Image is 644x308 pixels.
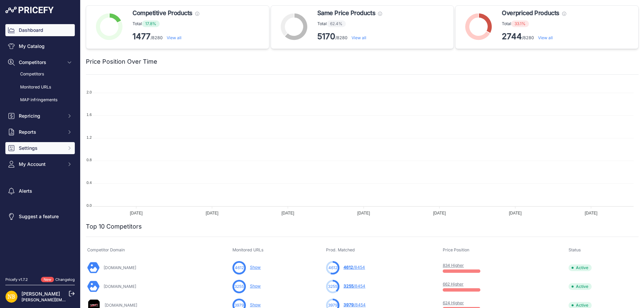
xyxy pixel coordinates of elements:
span: 4612 [235,265,244,271]
span: Active [569,264,592,271]
h2: Top 10 Competitors [86,222,142,231]
a: Alerts [5,185,75,197]
span: 17.8% [142,20,160,27]
img: Pricefy Logo [5,7,54,13]
tspan: 1.2 [87,135,92,139]
a: Suggest a feature [5,210,75,223]
h2: Price Position Over Time [86,57,157,66]
p: Total [317,20,382,27]
span: 4612 [343,265,353,270]
a: 3255/8454 [343,284,365,289]
span: 3255 [343,284,354,289]
tspan: 2.0 [87,90,92,94]
strong: 5170 [317,32,335,41]
a: [DOMAIN_NAME] [104,265,136,270]
a: 834 Higher [443,263,464,268]
a: 3979/8454 [343,302,366,307]
a: View all [352,35,366,40]
a: Monitored URLs [5,81,75,93]
tspan: [DATE] [130,211,143,215]
a: [PERSON_NAME][EMAIL_ADDRESS][DOMAIN_NAME] [21,297,125,302]
p: /8280 [502,31,566,42]
strong: 2744 [502,32,522,41]
a: Competitors [5,68,75,80]
span: 3255 [234,284,244,290]
a: [PERSON_NAME] [21,291,60,297]
a: [DOMAIN_NAME] [105,303,137,308]
a: Show [250,284,261,289]
a: Show [250,302,261,307]
div: Pricefy v1.7.2 [5,277,28,283]
button: Repricing [5,110,75,122]
p: Total [502,20,566,27]
span: New [41,277,54,283]
a: 4612/8454 [343,265,365,270]
tspan: [DATE] [509,211,522,215]
strong: 1477 [132,32,151,41]
a: MAP infringements [5,94,75,106]
tspan: 0.0 [87,203,92,207]
span: Same Price Products [317,8,375,18]
tspan: [DATE] [357,211,370,215]
nav: Sidebar [5,24,75,269]
span: 62.4% [327,20,346,27]
span: Reports [19,129,63,135]
a: 662 Higher [443,282,464,287]
a: Show [250,265,261,270]
a: My Catalog [5,40,75,52]
span: Competitor Domain [87,247,125,252]
span: Monitored URLs [232,247,264,252]
a: [DOMAIN_NAME] [104,284,136,289]
span: Settings [19,145,63,151]
p: /8280 [317,31,382,42]
tspan: 0.4 [87,181,92,185]
a: View all [538,35,553,40]
span: Repricing [19,113,63,119]
button: Reports [5,126,75,138]
span: 4612 [328,265,337,271]
span: 33.1% [511,20,529,27]
span: Overpriced Products [502,8,559,18]
button: Competitors [5,56,75,68]
a: 624 Higher [443,300,464,305]
span: 3979 [343,302,354,307]
span: Price Position [443,247,469,252]
span: Active [569,283,592,290]
span: Prod. Matched [326,247,355,252]
p: /8280 [132,31,199,42]
a: View all [167,35,181,40]
tspan: [DATE] [281,211,294,215]
a: Changelog [55,277,75,282]
span: Competitive Products [132,8,193,18]
tspan: [DATE] [585,211,597,215]
span: Status [569,247,581,252]
button: My Account [5,158,75,170]
tspan: 0.8 [87,158,92,162]
tspan: [DATE] [206,211,218,215]
span: Competitors [19,59,63,66]
button: Settings [5,142,75,154]
span: 3255 [328,284,337,290]
span: My Account [19,161,63,168]
p: Total [132,20,199,27]
tspan: 1.6 [87,113,92,117]
tspan: [DATE] [433,211,446,215]
a: Dashboard [5,24,75,36]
